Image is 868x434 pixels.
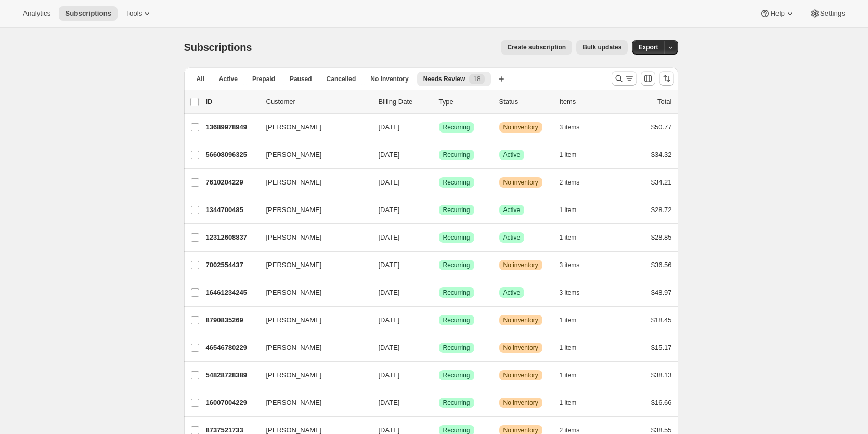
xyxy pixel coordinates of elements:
[379,261,400,269] span: [DATE]
[754,6,801,21] button: Help
[260,202,364,218] button: [PERSON_NAME]
[379,426,400,434] span: [DATE]
[260,284,364,301] button: [PERSON_NAME]
[379,233,400,241] span: [DATE]
[379,288,400,296] span: [DATE]
[206,230,672,245] div: 12312608837[PERSON_NAME][DATE]SuccessRecurringSuccessActive1 item$28.85
[260,367,364,384] button: [PERSON_NAME]
[206,205,258,215] p: 1344700485
[659,71,674,86] button: Sort the results
[59,6,118,21] button: Subscriptions
[651,206,672,214] span: $28.72
[206,315,258,325] p: 8790835269
[379,178,400,186] span: [DATE]
[260,394,364,411] button: [PERSON_NAME]
[804,6,851,21] button: Settings
[651,151,672,159] span: $34.32
[219,75,238,83] span: Active
[820,9,845,18] span: Settings
[206,120,672,135] div: 13689978949[PERSON_NAME][DATE]SuccessRecurringWarningNo inventory3 items$50.77
[612,71,637,86] button: Search and filter results
[560,368,588,383] button: 1 item
[503,123,538,131] span: No inventory
[503,344,538,352] span: No inventory
[560,396,588,410] button: 1 item
[651,426,672,434] span: $38.55
[560,151,577,159] span: 1 item
[379,206,400,214] span: [DATE]
[560,203,588,217] button: 1 item
[503,261,538,269] span: No inventory
[503,371,538,379] span: No inventory
[560,313,588,327] button: 1 item
[443,233,470,242] span: Recurring
[443,151,470,159] span: Recurring
[379,371,400,379] span: [DATE]
[507,43,566,51] span: Create subscription
[184,42,252,53] span: Subscriptions
[206,175,672,190] div: 7610204229[PERSON_NAME][DATE]SuccessRecurringWarningNo inventory2 items$34.21
[443,371,470,379] span: Recurring
[260,257,364,273] button: [PERSON_NAME]
[560,148,588,162] button: 1 item
[443,288,470,297] span: Recurring
[206,368,672,383] div: 54828728389[PERSON_NAME][DATE]SuccessRecurringWarningNo inventory1 item$38.13
[206,396,672,410] div: 16007004229[PERSON_NAME][DATE]SuccessRecurringWarningNo inventory1 item$16.66
[23,9,50,18] span: Analytics
[560,258,591,272] button: 3 items
[206,203,672,217] div: 1344700485[PERSON_NAME][DATE]SuccessRecurringSuccessActive1 item$28.72
[560,261,580,269] span: 3 items
[206,258,672,272] div: 7002554437[PERSON_NAME][DATE]SuccessRecurringWarningNo inventory3 items$36.56
[651,123,672,131] span: $50.77
[560,316,577,324] span: 1 item
[651,399,672,406] span: $16.66
[379,316,400,324] span: [DATE]
[501,40,572,55] button: Create subscription
[560,344,577,352] span: 1 item
[197,75,204,83] span: All
[576,40,628,55] button: Bulk updates
[260,339,364,356] button: [PERSON_NAME]
[560,371,577,379] span: 1 item
[503,316,538,324] span: No inventory
[493,72,510,86] button: Create new view
[327,75,356,83] span: Cancelled
[651,233,672,241] span: $28.85
[473,75,480,83] span: 18
[206,260,258,270] p: 7002554437
[443,178,470,187] span: Recurring
[65,9,111,18] span: Subscriptions
[206,340,672,355] div: 46546780229[PERSON_NAME][DATE]SuccessRecurringWarningNo inventory1 item$15.17
[266,150,322,160] span: [PERSON_NAME]
[560,288,580,297] span: 3 items
[560,120,591,135] button: 3 items
[379,123,400,131] span: [DATE]
[17,6,57,21] button: Analytics
[206,285,672,300] div: 16461234245[PERSON_NAME][DATE]SuccessRecurringSuccessActive3 items$48.97
[503,399,538,407] span: No inventory
[770,9,784,18] span: Help
[503,288,521,297] span: Active
[560,285,591,300] button: 3 items
[651,316,672,324] span: $18.45
[206,150,258,160] p: 56608096325
[206,122,258,133] p: 13689978949
[379,344,400,351] span: [DATE]
[560,97,612,107] div: Items
[206,343,258,353] p: 46546780229
[266,97,370,107] p: Customer
[266,343,322,353] span: [PERSON_NAME]
[499,97,551,107] p: Status
[266,398,322,408] span: [PERSON_NAME]
[379,97,431,107] p: Billing Date
[560,340,588,355] button: 1 item
[582,43,621,51] span: Bulk updates
[266,315,322,325] span: [PERSON_NAME]
[206,177,258,188] p: 7610204229
[560,175,591,190] button: 2 items
[206,370,258,380] p: 54828728389
[206,313,672,327] div: 8790835269[PERSON_NAME][DATE]SuccessRecurringWarningNo inventory1 item$18.45
[560,178,580,187] span: 2 items
[439,97,491,107] div: Type
[266,370,322,380] span: [PERSON_NAME]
